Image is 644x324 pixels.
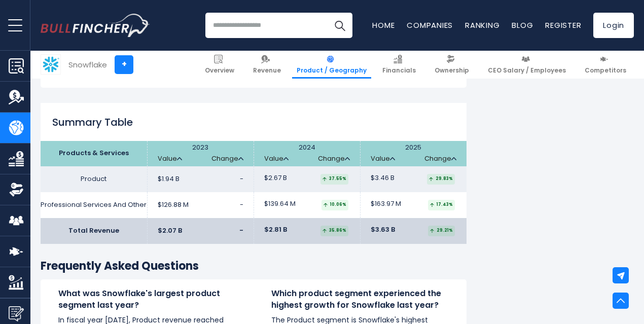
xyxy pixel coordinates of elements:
img: Bullfincher logo [41,14,150,37]
th: 2023 [147,141,254,166]
img: SNOW logo [41,55,60,74]
a: Companies [407,20,453,30]
a: Financials [378,51,420,79]
span: - [240,200,243,209]
span: $163.97 M [371,200,401,208]
a: Value [264,155,289,163]
span: $2.07 B [158,227,182,235]
a: Value [158,155,182,163]
th: 2024 [254,141,360,166]
span: $2.81 B [264,226,287,234]
a: Value [371,155,395,163]
span: - [240,174,243,184]
span: Ownership [435,66,469,75]
th: 2025 [360,141,467,166]
span: Revenue [253,66,281,75]
div: 35.86% [320,226,348,236]
span: $126.88 M [158,201,189,209]
a: Revenue [248,51,285,79]
div: 29.83% [427,174,455,185]
div: Snowflake [68,59,107,70]
div: 17.43% [428,200,455,210]
a: + [115,55,133,74]
th: Products & Services [41,141,147,166]
a: Login [593,13,634,38]
a: Overview [200,51,239,79]
span: Overview [205,66,234,75]
span: Competitors [585,66,626,75]
span: $3.63 B [371,226,395,234]
span: $3.46 B [371,174,395,183]
h2: Summary Table [41,115,467,130]
span: CEO Salary / Employees [488,66,566,75]
td: Total Revenue [41,218,147,244]
a: Product / Geography [292,51,371,79]
a: Blog [512,20,533,30]
td: Professional Services And Other [41,192,147,218]
span: $2.67 B [264,174,287,183]
a: Ranking [465,20,499,30]
a: Register [545,20,581,30]
span: - [239,226,243,235]
div: 10.06% [321,200,348,210]
span: Product / Geography [297,66,367,75]
span: $139.64 M [264,200,296,208]
span: $1.94 B [158,175,180,184]
a: Go to homepage [41,14,150,37]
h4: What was Snowflake's largest product segment last year? [58,288,236,311]
h4: Which product segment experienced the highest growth for Snowflake last year? [271,288,449,311]
div: 37.55% [320,174,348,185]
a: Home [372,20,395,30]
a: Change [211,155,243,163]
a: Ownership [430,51,474,79]
a: Competitors [580,51,631,79]
h3: Frequently Asked Questions [41,259,467,274]
div: 29.21% [428,226,455,236]
span: Financials [382,66,416,75]
td: Product [41,166,147,192]
button: Search [327,13,352,38]
img: Ownership [9,182,24,197]
a: CEO Salary / Employees [483,51,570,79]
a: Change [318,155,350,163]
a: Change [424,155,456,163]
